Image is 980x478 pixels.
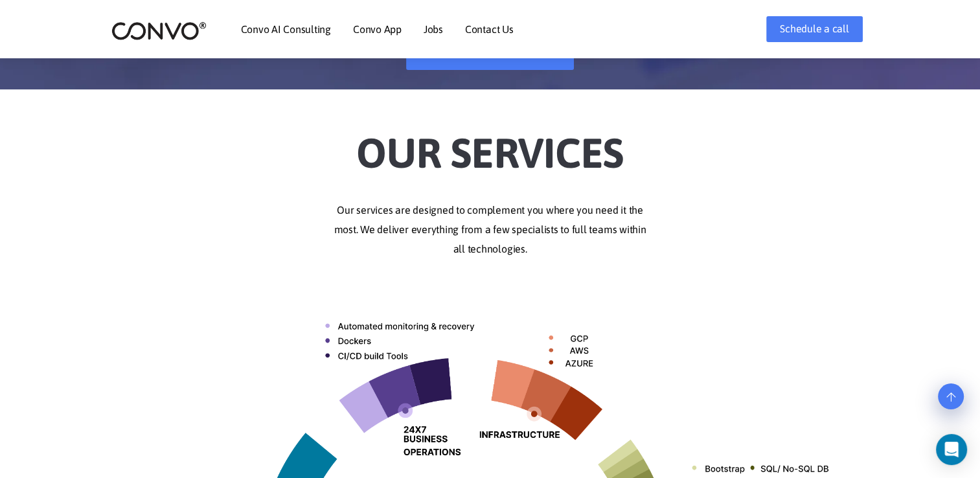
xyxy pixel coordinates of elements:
div: Open Intercom Messenger [936,434,967,465]
a: Contact Us [465,24,514,34]
a: Convo AI Consulting [241,24,331,34]
a: Jobs [424,24,443,34]
a: Schedule a call [766,16,862,42]
h2: Our Services [131,109,850,181]
img: logo_2.png [111,21,207,41]
a: Convo App [353,24,402,34]
p: Our services are designed to complement you where you need it the most. We deliver everything fro... [131,201,850,259]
